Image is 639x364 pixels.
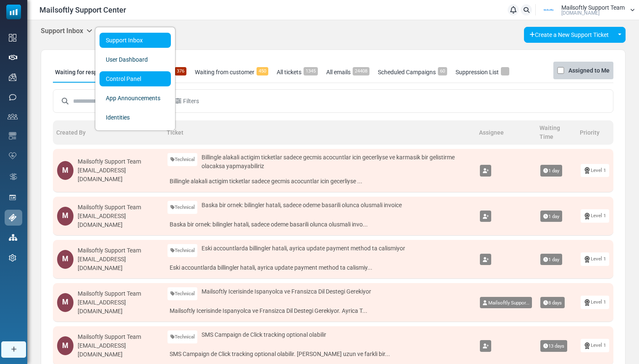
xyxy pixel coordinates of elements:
span: [DOMAIN_NAME] [561,10,600,16]
span: 1 day [540,211,562,222]
span: Eski accountlarda billingler hatali, ayrica update payment method ta calismiyor [202,244,405,253]
div: M [57,293,73,312]
a: Technical [168,153,198,166]
a: Create a New Support Ticket [524,27,614,43]
span: Mailsoftly Icerisinde Ispanyolca ve Fransizca Dil Destegi Gerekiyor [202,287,371,296]
a: Level 1 [581,164,609,177]
span: 60 [438,67,447,75]
a: Waiting from customer450 [193,62,270,83]
img: mailsoftly_icon_blue_white.svg [6,5,21,19]
span: 376 [175,67,186,75]
a: Level 1 [581,252,609,265]
a: Scheduled Campaigns60 [376,62,449,83]
th: Created By [53,120,163,145]
img: dashboard-icon.svg [9,34,16,42]
img: contacts-icon.svg [8,114,18,120]
span: Mailsoftly Support Team [561,5,625,10]
a: Waiting for response360 [53,62,126,83]
img: sms-icon.png [9,94,16,101]
div: Mailsoftly Support Team [78,203,159,212]
span: 1 day [540,254,562,265]
a: Baska bir ornek: bilingler hatali, sadece odeme basarili olunca olusmali invo... [168,218,471,231]
span: Mailsoftly Suppor... [488,300,529,306]
h5: Support Inbox [41,27,92,35]
a: Suppression List [453,62,511,83]
a: Technical [168,287,198,300]
span: 24408 [353,67,369,75]
a: All tickets1345 [275,62,320,83]
th: Ticket [163,120,476,145]
div: M [57,207,73,226]
a: User Logo Mailsoftly Support Team [DOMAIN_NAME] [538,4,635,16]
a: Control Panel [100,71,171,86]
span: SMS Campaign de Click tracking optional olabilir [202,330,326,339]
span: Baska bir ornek: bilingler hatali, sadece odeme basarili olunca olusmali invoice [202,201,402,210]
div: Mailsoftly Support Team [78,333,159,341]
a: Identities [100,110,171,125]
a: All emails24408 [324,62,372,83]
div: Mailsoftly Support Team [78,289,159,298]
div: [EMAIL_ADDRESS][DOMAIN_NAME] [78,255,159,273]
th: Waiting Time [536,120,576,145]
a: Eski accountlarda billingler hatali, ayrica update payment method ta calismiy... [168,261,471,274]
img: campaigns-icon.png [9,73,16,81]
a: Level 1 [581,339,609,352]
a: Technical [168,330,198,343]
span: 450 [257,67,268,75]
a: SMS Campaign de Click tracking optional olabilir. [PERSON_NAME] uzun ve farkli bir... [168,348,471,361]
a: Level 1 [581,209,609,222]
label: Assigned to Me [568,65,610,75]
a: Mailsoftly Icerisinde Ispanyolca ve Fransizca Dil Destegi Gerekiyor. Ayrica T... [168,304,471,317]
a: Mailsoftly Suppor... [480,297,532,309]
img: settings-icon.svg [9,254,16,262]
div: [EMAIL_ADDRESS][DOMAIN_NAME] [78,212,159,229]
div: M [57,250,73,269]
img: domain-health-icon.svg [9,152,16,159]
a: Technical [168,244,198,257]
a: Billingle alakali actigim ticketlar sadece gecmis acocuntlar icin gecerliyse ... [168,175,471,188]
span: 1 day [540,165,562,177]
a: Level 1 [581,296,609,309]
img: support-icon-active.svg [9,214,16,221]
th: Assignee [476,120,537,145]
th: Priority [576,120,613,145]
div: M [57,336,73,355]
div: [EMAIL_ADDRESS][DOMAIN_NAME] [78,298,159,316]
a: App Announcements [100,91,171,106]
div: M [57,161,73,180]
span: 8 days [540,297,565,309]
span: Billingle alakali actigim ticketlar sadece gecmis acocuntlar icin gecerliyse ve karmasik bir geli... [202,153,471,171]
a: Support Inbox [100,33,171,48]
span: Mailsoftly Support Center [39,4,126,16]
img: email-templates-icon.svg [9,132,16,140]
img: workflow.svg [9,172,18,182]
img: User Logo [538,4,559,16]
div: [EMAIL_ADDRESS][DOMAIN_NAME] [78,341,159,359]
div: Mailsoftly Support Team [78,246,159,255]
span: Filters [183,97,199,106]
span: 1345 [304,67,318,75]
a: User Dashboard [100,52,171,67]
div: Mailsoftly Support Team [78,157,159,166]
a: Technical [168,201,198,214]
img: landing_pages.svg [9,194,16,201]
span: 13 days [540,340,567,352]
div: [EMAIL_ADDRESS][DOMAIN_NAME] [78,166,159,184]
